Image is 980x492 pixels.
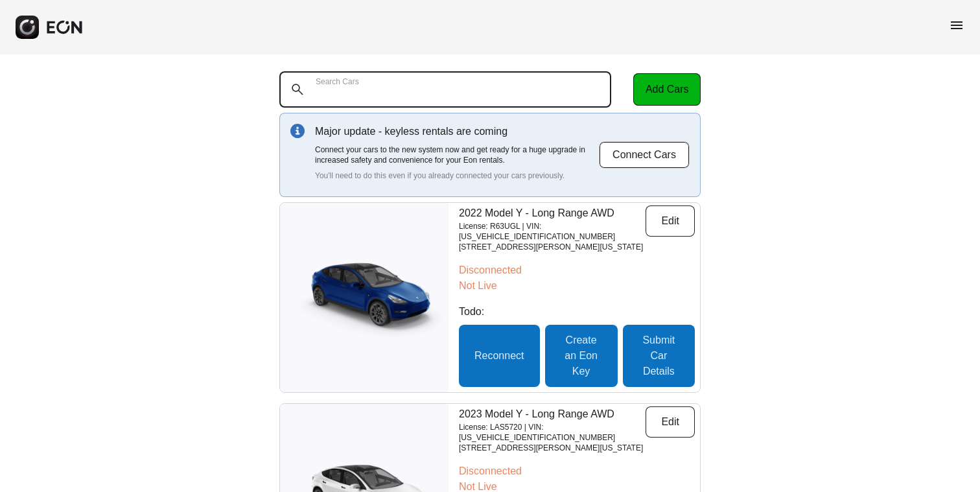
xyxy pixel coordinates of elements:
button: Add Cars [633,73,701,106]
p: 2022 Model Y - Long Range AWD [459,205,646,221]
p: Todo: [459,304,695,320]
label: Search Cars [316,76,359,87]
p: License: R63UGL | VIN: [US_VEHICLE_IDENTIFICATION_NUMBER] [459,221,646,242]
p: Not Live [459,278,695,294]
button: Reconnect [459,325,540,387]
p: [STREET_ADDRESS][PERSON_NAME][US_STATE] [459,443,646,453]
img: car [280,255,449,340]
span: menu [949,18,964,33]
button: Edit [646,205,695,237]
p: Connect your cars to the new system now and get ready for a huge upgrade in increased safety and ... [315,145,599,165]
p: [STREET_ADDRESS][PERSON_NAME][US_STATE] [459,242,646,252]
p: Major update - keyless rentals are coming [315,124,599,139]
img: info [290,124,305,138]
button: Create an Eon Key [545,325,618,387]
button: Submit Car Details [623,325,695,387]
p: Disconnected [459,263,695,278]
p: Disconnected [459,463,695,479]
p: License: LAS5720 | VIN: [US_VEHICLE_IDENTIFICATION_NUMBER] [459,422,646,443]
p: 2023 Model Y - Long Range AWD [459,406,646,422]
p: You'll need to do this even if you already connected your cars previously. [315,170,599,181]
button: Connect Cars [599,141,690,169]
button: Edit [646,406,695,438]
